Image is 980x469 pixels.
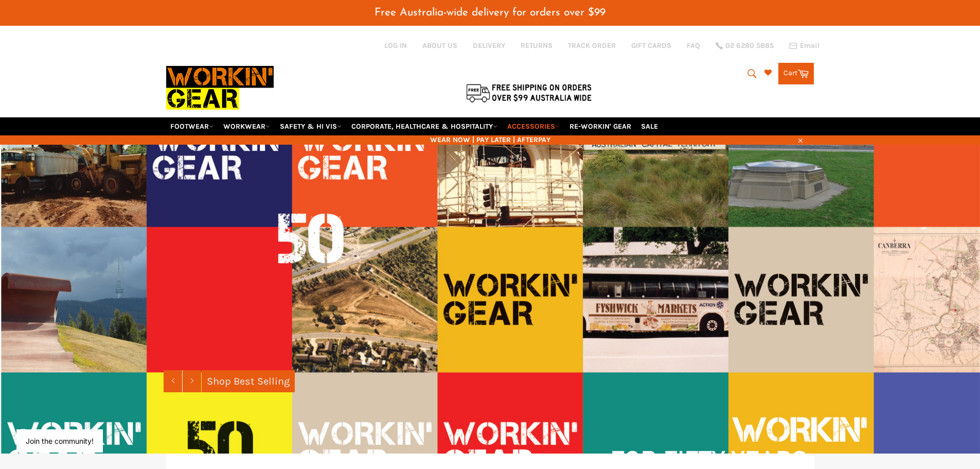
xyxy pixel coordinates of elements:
[202,370,295,392] a: Shop Best Selling
[26,437,94,445] button: Join the community!
[800,42,819,49] span: Email
[219,117,274,135] a: WORKWEAR
[473,41,505,50] a: DELIVERY
[503,117,564,135] a: ACCESSORIES
[565,117,635,135] a: RE-WORKIN' GEAR
[521,41,553,50] a: RETURNS
[166,135,814,145] span: WEAR NOW | PAY LATER | AFTERPAY
[166,117,218,135] a: FOOTWEAR
[778,63,814,84] a: Cart
[347,117,502,135] a: CORPORATE, HEALTHCARE & HOSPITALITY
[465,82,593,103] img: Flat $9.95 shipping Australia wide
[384,41,407,50] a: Log in
[631,41,671,50] a: GIFT CARDS
[716,42,774,49] a: 02 6280 5885
[422,41,457,50] a: ABOUT US
[725,42,774,49] span: 02 6280 5885
[687,41,700,50] a: FAQ
[637,117,662,135] a: SALE
[375,7,605,18] span: Free Australia-wide delivery for orders over $99
[568,41,616,50] a: TRACK ORDER
[166,59,274,117] img: Workin Gear leaders in Workwear, Safety Boots, PPE, Uniforms. Australia's No.1 in Workwear
[789,42,819,50] a: Email
[276,117,346,135] a: SAFETY & HI VIS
